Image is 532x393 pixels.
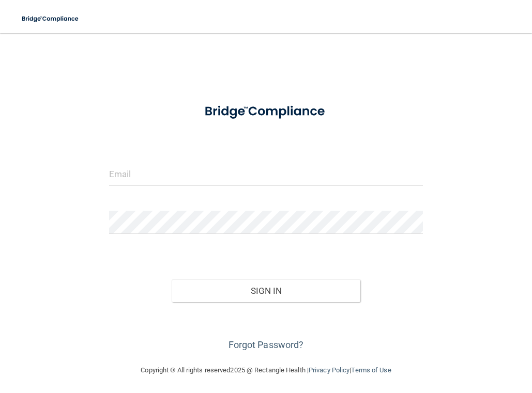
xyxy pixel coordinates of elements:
[309,366,349,374] a: Privacy Policy
[191,95,341,128] img: bridge_compliance_login_screen.278c3ca4.svg
[229,339,304,350] a: Forgot Password?
[109,163,423,186] input: Email
[78,354,455,387] div: Copyright © All rights reserved 2025 @ Rectangle Health | |
[351,366,391,374] a: Terms of Use
[172,279,360,302] button: Sign In
[16,8,86,29] img: bridge_compliance_login_screen.278c3ca4.svg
